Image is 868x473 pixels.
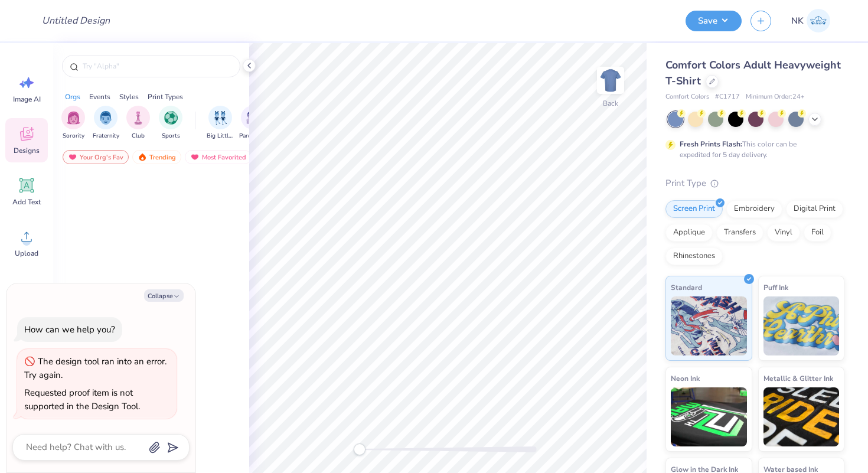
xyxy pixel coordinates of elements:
span: Add Text [12,197,41,207]
img: Sports Image [164,111,178,125]
div: Foil [804,224,831,242]
span: Puff Ink [763,281,788,293]
div: Applique [665,224,713,242]
div: Transfers [716,224,763,242]
div: Print Types [148,92,183,102]
span: Image AI [13,94,41,104]
span: Designs [14,146,40,155]
img: trending.gif [138,153,147,161]
img: Back [599,68,622,92]
img: Metallic & Glitter Ink [763,387,840,446]
div: Accessibility label [354,443,366,455]
div: Screen Print [665,200,723,218]
button: Collapse [144,289,184,302]
span: Parent's Weekend [239,132,266,141]
div: Back [603,98,618,109]
span: Comfort Colors [665,92,709,102]
div: This color can be expedited for 5 day delivery. [680,139,825,160]
img: Standard [671,296,747,355]
span: Neon Ink [671,372,700,384]
img: most_fav.gif [190,153,200,161]
span: Standard [671,281,702,293]
button: Save [686,11,742,31]
button: filter button [93,106,119,141]
a: NK [786,9,836,32]
img: most_fav.gif [68,153,77,161]
span: Sports [162,132,180,141]
img: Fraternity Image [99,111,112,125]
div: filter for Sorority [61,106,85,141]
button: filter button [207,106,234,141]
span: Upload [15,249,38,258]
div: Rhinestones [665,247,723,265]
div: Styles [119,92,139,102]
span: NK [791,14,804,28]
img: Neon Ink [671,387,747,446]
button: filter button [159,106,182,141]
div: The design tool ran into an error. Try again. [24,355,167,381]
div: Print Type [665,177,844,190]
div: Requested proof item is not supported in the Design Tool. [24,387,140,412]
span: Sorority [63,132,84,141]
img: Sorority Image [67,111,80,125]
div: filter for Parent's Weekend [239,106,266,141]
div: Events [89,92,110,102]
img: Club Image [132,111,145,125]
div: Trending [132,150,181,164]
div: Orgs [65,92,80,102]
div: filter for Sports [159,106,182,141]
div: Digital Print [786,200,843,218]
div: filter for Club [126,106,150,141]
span: Big Little Reveal [207,132,234,141]
span: Fraternity [93,132,119,141]
div: filter for Big Little Reveal [207,106,234,141]
span: Metallic & Glitter Ink [763,372,833,384]
img: Big Little Reveal Image [214,111,227,125]
div: Vinyl [767,224,800,242]
input: Try "Alpha" [81,60,233,72]
strong: Fresh Prints Flash: [680,139,742,149]
img: Parent's Weekend Image [246,111,260,125]
span: Minimum Order: 24 + [746,92,805,102]
div: How can we help you? [24,324,115,335]
button: filter button [126,106,150,141]
input: Untitled Design [32,9,119,32]
div: Most Favorited [185,150,252,164]
img: Puff Ink [763,296,840,355]
div: filter for Fraternity [93,106,119,141]
span: Club [132,132,145,141]
span: Comfort Colors Adult Heavyweight T-Shirt [665,58,841,88]
span: # C1717 [715,92,740,102]
img: Nasrullah Khan [807,9,830,32]
div: Your Org's Fav [63,150,129,164]
div: Embroidery [726,200,782,218]
button: filter button [61,106,85,141]
button: filter button [239,106,266,141]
